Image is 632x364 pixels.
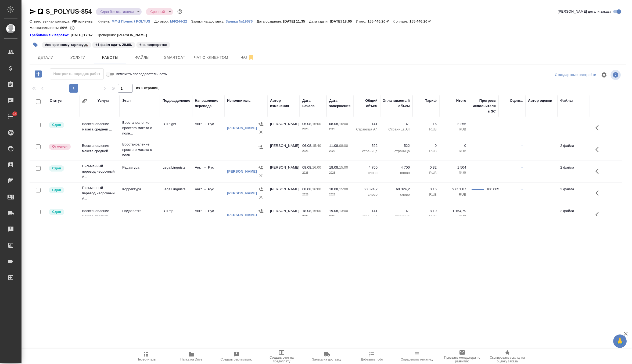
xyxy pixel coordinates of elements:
p: RUB [415,192,437,197]
span: Скопировать ссылку на оценку заказа [488,356,527,363]
p: Страница А4 [383,127,410,132]
td: LegalLinguists [160,162,192,181]
span: Настроить таблицу [598,68,611,81]
div: 100.00% [486,187,496,192]
div: Оценка [510,98,523,103]
p: 4 700 [383,165,410,170]
a: - [522,144,523,148]
p: 2025 [302,148,324,154]
p: 16:00 [312,122,321,126]
button: Папка на Drive [169,349,214,364]
p: 06.08, [302,144,312,148]
p: 08.08, [329,122,339,126]
td: Англ → Рус [192,184,224,203]
a: МФЦ Полюс / POLYUS [112,19,154,23]
span: из 1 страниц [136,85,159,93]
div: Этап отменен, работу выполнять не нужно [48,143,77,150]
span: 1 файл сдать 20.08. [92,42,136,47]
p: 16 [415,121,437,127]
p: #по срочному тарифу🚓 [45,42,88,48]
p: Заявки на доставку: [191,19,225,23]
button: Назначить [257,207,265,215]
a: МФ244-22 [170,19,191,23]
div: Файлы [560,98,573,103]
p: 18.08, [329,187,339,191]
div: Дата завершения [329,98,351,109]
p: 13:00 [339,209,348,213]
td: Восстановление макета средней ... [79,119,120,137]
p: 2025 [302,170,324,176]
td: [PERSON_NAME] [267,184,300,203]
p: 0,16 [415,187,437,192]
div: Статус [50,98,62,103]
span: Файлы [130,54,155,61]
p: Дата создания: [257,19,283,23]
button: Удалить [257,215,265,223]
p: RUB [415,170,437,176]
p: [DATE] 18:00 [330,19,356,23]
p: RUB [442,192,466,197]
button: Скопировать ссылку на оценку заказа [485,349,530,364]
span: Чат [235,54,260,61]
button: Удалить [257,193,265,201]
p: К оплате: [393,19,410,23]
td: Письменный перевод несрочный А... [79,183,120,204]
a: Требования к верстке: [30,32,71,38]
p: 141 [356,121,378,127]
p: 2025 [302,127,324,132]
button: Доп статусы указывают на важность/срочность заказа [176,8,183,15]
p: [DATE] 17:47 [71,32,97,38]
button: Удалить [257,172,265,180]
p: 15:00 [312,209,321,213]
a: - [522,122,523,126]
button: Назначить [257,120,265,128]
p: 141 [383,121,410,127]
td: Англ → Рус [192,119,224,137]
button: Здесь прячутся важные кнопки [592,187,605,199]
td: [PERSON_NAME] [267,140,300,159]
p: 8,19 [415,208,437,214]
div: Общий объем [356,98,378,109]
p: [PERSON_NAME] [117,32,151,38]
p: 15:00 [339,187,348,191]
div: Направление перевода [195,98,222,109]
p: Корректура [122,187,157,192]
p: 2 256 [442,121,466,127]
button: Назначить [257,185,265,193]
a: - [522,209,523,213]
p: RUB [442,214,466,219]
button: Пересчитать [124,349,169,364]
span: Чат с клиентом [194,54,228,61]
span: по срочному тарифу🚓 [41,42,92,47]
span: Посмотреть информацию [611,70,622,80]
p: слово [383,170,410,176]
p: Восстановление простого макета с полн... [122,120,157,136]
td: Письменный перевод несрочный А... [79,161,120,182]
button: Скопировать ссылку [37,8,44,15]
span: Включить последовательность [116,71,167,77]
p: 16:00 [339,122,348,126]
p: Итого: [356,19,367,23]
p: 0,32 [415,165,437,170]
button: Создать счет на предоплату [259,349,304,364]
span: Работы [97,54,123,61]
button: Удалить [257,128,265,136]
p: 08:00 [339,144,348,148]
div: Этап [122,98,131,103]
p: Сдан [52,187,61,193]
svg: Отписаться [248,54,254,61]
button: 🙏 [613,334,627,348]
div: Менеджер проверил работу исполнителя, передает ее на следующий этап [48,187,77,194]
p: страница [356,214,378,219]
p: Подверстка [122,208,157,214]
p: RUB [415,214,437,219]
p: 522 [383,143,410,148]
span: Призвать менеджера по развитию [443,356,482,363]
td: [PERSON_NAME] [267,162,300,181]
p: 11.08, [329,144,339,148]
p: 60 324,2 [383,187,410,192]
div: Менеджер проверил работу исполнителя, передает ее на следующий этап [48,208,77,216]
p: 16:00 [312,187,321,191]
td: Англ → Рус [192,206,224,224]
p: #1 файл сдать 20.08. [95,42,132,48]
